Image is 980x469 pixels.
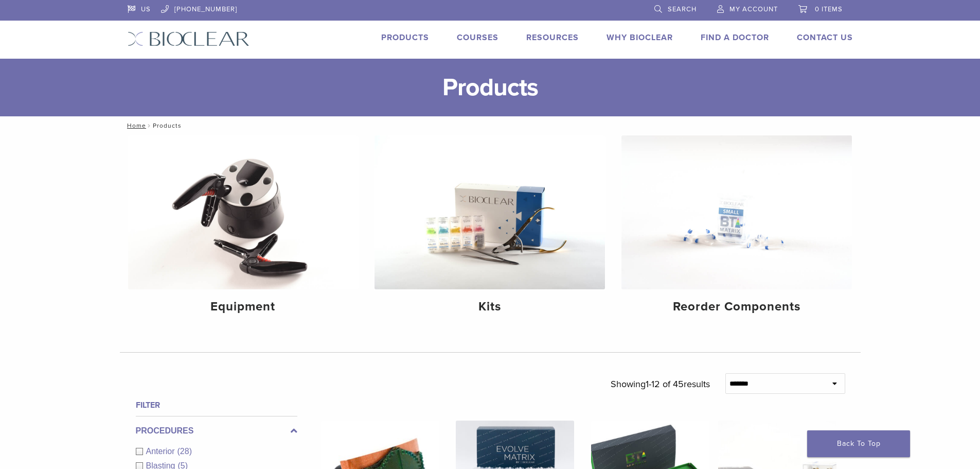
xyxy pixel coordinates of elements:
[146,123,153,128] span: /
[146,447,177,456] span: Anterior
[526,32,579,43] a: Resources
[630,298,844,316] h4: Reorder Components
[128,135,359,323] a: Equipment
[124,122,146,129] a: Home
[815,5,843,13] span: 0 items
[701,32,769,43] a: Find A Doctor
[621,135,852,323] a: Reorder Components
[611,373,710,395] p: Showing results
[607,32,673,43] a: Why Bioclear
[621,135,852,289] img: Reorder Components
[136,399,297,411] h4: Filter
[120,116,861,135] nav: Products
[375,135,605,289] img: Kits
[177,447,192,456] span: (28)
[729,5,778,13] span: My Account
[383,298,597,316] h4: Kits
[381,32,429,43] a: Products
[128,31,250,46] img: Bioclear
[807,430,910,457] a: Back To Top
[136,425,297,437] label: Procedures
[128,135,359,289] img: Equipment
[797,32,853,43] a: Contact Us
[457,32,498,43] a: Courses
[668,5,697,13] span: Search
[375,135,605,323] a: Kits
[136,298,350,316] h4: Equipment
[646,378,684,390] span: 1-12 of 45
